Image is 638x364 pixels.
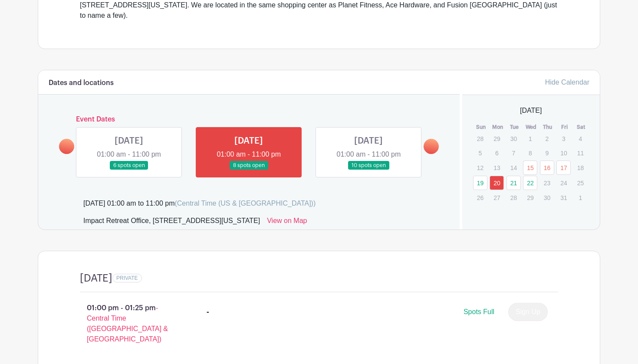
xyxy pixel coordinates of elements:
p: 27 [490,191,504,204]
p: 30 [540,191,554,204]
p: 4 [573,132,588,145]
p: 30 [506,132,521,145]
h4: [DATE] [80,272,112,285]
p: 10 [556,146,571,160]
div: [DATE] 01:00 am to 11:00 pm [83,198,316,209]
th: Sun [473,123,490,131]
p: 01:00 pm - 01:25 pm [66,299,193,348]
p: 26 [473,191,487,204]
p: 5 [473,146,487,160]
p: 13 [490,161,504,174]
a: 16 [540,161,554,175]
p: 25 [573,176,588,190]
a: View on Map [267,216,307,230]
p: 18 [573,161,588,174]
span: PRIVATE [116,275,138,281]
p: 29 [490,132,504,145]
p: 12 [473,161,487,174]
th: Tue [506,123,523,131]
th: Thu [539,123,556,131]
a: 21 [506,176,521,190]
p: 24 [556,176,571,190]
p: 23 [540,176,554,190]
span: (Central Time (US & [GEOGRAPHIC_DATA])) [174,200,316,207]
a: 20 [490,176,504,190]
a: 22 [523,176,537,190]
p: 9 [540,146,554,160]
p: 28 [473,132,487,145]
span: - Central Time ([GEOGRAPHIC_DATA] & [GEOGRAPHIC_DATA]) [87,304,168,343]
p: 31 [556,191,571,204]
a: 19 [473,176,487,190]
a: 15 [523,161,537,175]
span: [DATE] [520,105,542,116]
p: 11 [573,146,588,160]
span: Spots Full [464,308,494,315]
div: Impact Retreat Office, [STREET_ADDRESS][US_STATE] [83,216,260,230]
a: 17 [556,161,571,175]
p: 7 [506,146,521,160]
p: 3 [556,132,571,145]
a: Hide Calendar [545,79,589,86]
th: Fri [556,123,573,131]
th: Wed [523,123,539,131]
h6: Dates and locations [49,79,114,87]
h6: Event Dates [74,115,424,124]
p: 1 [523,132,537,145]
div: - [207,307,209,317]
th: Mon [489,123,506,131]
p: 28 [506,191,521,204]
p: 29 [523,191,537,204]
th: Sat [573,123,590,131]
p: 14 [506,161,521,174]
p: 6 [490,146,504,160]
p: 8 [523,146,537,160]
p: 1 [573,191,588,204]
p: 2 [540,132,554,145]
